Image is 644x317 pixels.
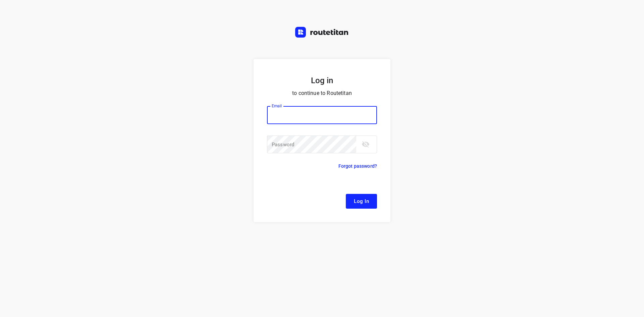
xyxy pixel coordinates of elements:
[359,138,372,151] button: toggle password visibility
[267,75,377,86] h5: Log in
[354,197,369,206] span: Log In
[295,27,349,38] img: Routetitan
[338,162,377,170] p: Forgot password?
[267,89,377,98] p: to continue to Routetitan
[346,194,377,209] button: Log In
